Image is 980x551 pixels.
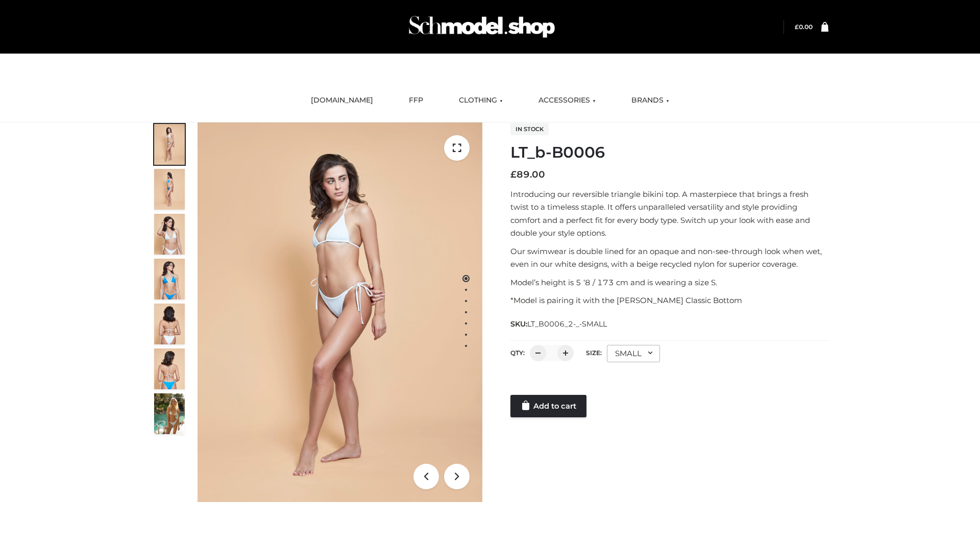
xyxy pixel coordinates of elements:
[510,276,828,289] p: Model’s height is 5 ‘8 / 173 cm and is wearing a size S.
[510,169,517,180] span: £
[451,89,510,112] a: CLOTHING
[154,259,185,299] img: ArielClassicBikiniTop_CloudNine_AzureSky_OW114ECO_4-scaled.jpg
[154,124,185,165] img: ArielClassicBikiniTop_CloudNine_AzureSky_OW114ECO_1-scaled.jpg
[510,169,545,180] bdi: 89.00
[510,294,828,307] p: *Model is pairing it with the [PERSON_NAME] Classic Bottom
[607,345,660,362] div: SMALL
[154,348,185,389] img: ArielClassicBikiniTop_CloudNine_AzureSky_OW114ECO_8-scaled.jpg
[586,349,602,357] label: Size:
[303,89,381,112] a: [DOMAIN_NAME]
[154,304,185,344] img: ArielClassicBikiniTop_CloudNine_AzureSky_OW114ECO_7-scaled.jpg
[510,188,828,240] p: Introducing our reversible triangle bikini top. A masterpiece that brings a fresh twist to a time...
[527,319,607,329] span: LT_B0006_2-_-SMALL
[510,123,549,135] span: In stock
[795,23,813,31] a: £0.00
[405,7,558,47] img: Schmodel Admin 964
[510,245,828,271] p: Our swimwear is double lined for an opaque and non-see-through look when wet, even in our white d...
[624,89,677,112] a: BRANDS
[154,169,185,210] img: ArielClassicBikiniTop_CloudNine_AzureSky_OW114ECO_2-scaled.jpg
[531,89,603,112] a: ACCESSORIES
[795,23,799,31] span: £
[510,318,608,330] span: SKU:
[198,122,482,502] img: ArielClassicBikiniTop_CloudNine_AzureSky_OW114ECO_1
[154,214,185,255] img: ArielClassicBikiniTop_CloudNine_AzureSky_OW114ECO_3-scaled.jpg
[795,23,813,31] bdi: 0.00
[510,395,586,417] a: Add to cart
[510,143,828,162] h1: LT_b-B0006
[401,89,431,112] a: FFP
[154,393,185,434] img: Arieltop_CloudNine_AzureSky2.jpg
[510,349,525,357] label: QTY:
